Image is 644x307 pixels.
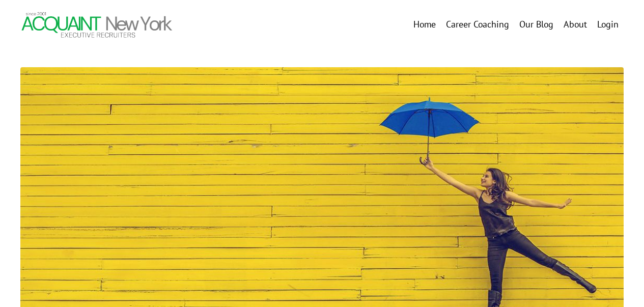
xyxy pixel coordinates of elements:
[446,17,509,32] a: Career Coaching
[519,17,553,32] a: Our Blog
[20,10,173,39] img: Header Logo
[413,17,436,32] a: Home
[564,17,587,32] a: About
[597,18,619,30] a: Login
